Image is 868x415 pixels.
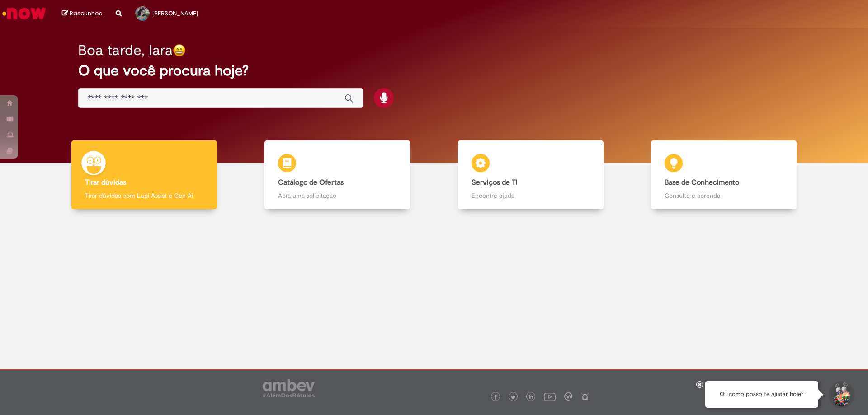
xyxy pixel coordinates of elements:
[705,381,818,408] div: Oi, como posso te ajudar hoje?
[564,392,572,401] img: logo_footer_workplace.png
[665,178,739,187] b: Base de Conhecimento
[85,191,203,200] p: Tirar dúvidas com Lupi Assist e Gen Ai
[544,391,556,402] img: logo_footer_youtube.png
[827,381,854,408] button: Iniciar Conversa de Suporte
[434,140,627,210] a: Serviços de TI Encontre ajuda
[62,9,102,18] a: Rascunhos
[47,140,241,210] a: Tirar dúvidas Tirar dúvidas com Lupi Assist e Gen Ai
[472,191,590,200] p: Encontre ajuda
[511,395,515,400] img: logo_footer_twitter.png
[278,191,396,200] p: Abra uma solicitação
[529,395,533,400] img: logo_footer_linkedin.png
[152,9,198,17] span: [PERSON_NAME]
[472,178,518,187] b: Serviços de TI
[1,5,47,23] img: ServiceNow
[78,42,173,58] h2: Boa tarde, Iara
[241,140,434,210] a: Catálogo de Ofertas Abra uma solicitação
[173,44,186,57] img: happy-face.png
[627,140,821,210] a: Base de Conhecimento Consulte e aprenda
[581,392,589,401] img: logo_footer_naosei.png
[70,9,102,18] span: Rascunhos
[78,63,790,79] h2: O que você procura hoje?
[665,191,783,200] p: Consulte e aprenda
[493,395,498,400] img: logo_footer_facebook.png
[85,178,126,187] b: Tirar dúvidas
[263,379,315,397] img: logo_footer_ambev_rotulo_gray.png
[278,178,344,187] b: Catálogo de Ofertas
